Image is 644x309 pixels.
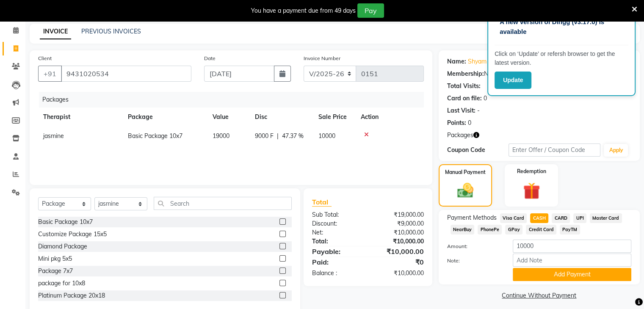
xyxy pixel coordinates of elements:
[447,213,497,222] span: Payment Methods
[38,230,107,239] div: Customize Package 15x5
[590,213,622,223] span: Master Card
[573,213,586,223] span: UPI
[500,17,623,36] p: A new version of Dingg (v3.17.0) is available
[447,69,484,78] div: Membership:
[447,69,631,78] div: No Active Membership
[250,108,313,127] th: Disc
[154,197,292,210] input: Search
[368,257,430,267] div: ₹0
[441,257,506,265] label: Note:
[61,66,191,82] input: Search by Name/Mobile/Email/Code
[282,132,304,141] span: 47.37 %
[447,94,482,103] div: Card on file:
[251,6,356,15] div: You have a payment due from 49 days
[513,268,631,281] button: Add Payment
[277,132,279,141] span: |
[306,228,368,237] div: Net:
[447,119,466,127] div: Points:
[447,131,473,140] span: Packages
[478,225,502,235] span: PhonePe
[312,198,332,207] span: Total
[484,94,487,103] div: 0
[38,291,105,300] div: Platinum Package 20x18
[552,213,570,223] span: CARD
[318,132,335,140] span: 10000
[38,254,72,263] div: Mini pkg 5x5
[306,257,368,267] div: Paid:
[513,254,631,267] input: Add Note
[38,55,52,62] label: Client
[38,279,85,288] div: package for 10x8
[304,55,340,62] label: Invoice Number
[38,218,93,226] div: Basic Package 10x7
[255,132,274,141] span: 9000 F
[368,246,430,257] div: ₹10,000.00
[447,146,509,154] div: Coupon Code
[128,132,182,140] span: Basic Package 10x7
[468,57,510,66] a: Shyam Pkg 312
[356,108,424,127] th: Action
[306,210,368,219] div: Sub Total:
[441,243,506,250] label: Amount:
[38,108,123,127] th: Therapist
[368,269,430,278] div: ₹10,000.00
[306,219,368,228] div: Discount:
[495,72,531,89] button: Update
[447,82,481,91] div: Total Visits:
[38,66,62,82] button: +91
[530,213,548,223] span: CASH
[306,246,368,257] div: Payable:
[500,213,527,223] span: Visa Card
[447,106,475,115] div: Last Visit:
[368,228,430,237] div: ₹10,000.00
[38,267,73,276] div: Package 7x7
[477,106,480,115] div: -
[306,237,368,246] div: Total:
[40,24,71,39] a: INVOICE
[43,132,64,140] span: jasmine
[440,291,638,300] a: Continue Without Payment
[357,3,384,18] button: Pay
[368,237,430,246] div: ₹10,000.00
[368,210,430,219] div: ₹19,000.00
[451,225,475,235] span: NearBuy
[213,132,229,140] span: 19000
[604,144,628,157] button: Apply
[517,168,546,175] label: Redemption
[81,28,141,35] a: PREVIOUS INVOICES
[38,242,87,251] div: Diamond Package
[560,225,580,235] span: PayTM
[513,240,631,253] input: Amount
[452,181,478,200] img: _cash.svg
[123,108,207,127] th: Package
[526,225,556,235] span: Credit Card
[509,143,601,157] input: Enter Offer / Coupon Code
[495,50,628,67] p: Click on ‘Update’ or refersh browser to get the latest version.
[505,225,522,235] span: GPay
[368,219,430,228] div: ₹9,000.00
[306,269,368,278] div: Balance :
[447,57,466,66] div: Name:
[313,108,356,127] th: Sale Price
[518,180,545,201] img: _gift.svg
[39,92,430,108] div: Packages
[445,168,486,176] label: Manual Payment
[207,108,250,127] th: Value
[204,55,216,62] label: Date
[468,119,471,127] div: 0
